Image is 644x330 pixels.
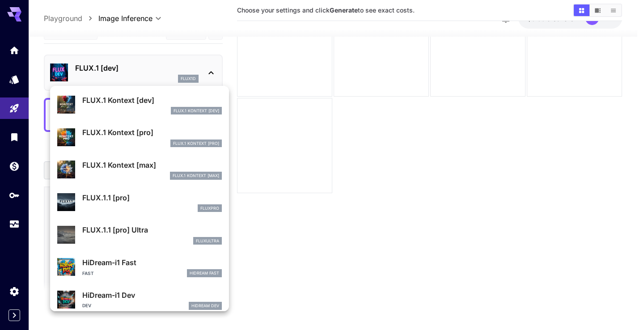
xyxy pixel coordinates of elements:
p: FLUX.1 Kontext [pro] [173,140,219,147]
p: fluxultra [196,238,219,244]
p: Dev [82,302,91,309]
div: FLUX.1 Kontext [max]FLUX.1 Kontext [max] [57,156,222,183]
p: HiDream-i1 Dev [82,290,222,300]
div: HiDream-i1 DevDevHiDream Dev [57,286,222,313]
div: FLUX.1 Kontext [dev]FLUX.1 Kontext [dev] [57,91,222,118]
p: HiDream-i1 Fast [82,257,222,268]
p: FLUX.1.1 [pro] [82,192,222,203]
p: FLUX.1 Kontext [dev] [82,95,222,106]
div: FLUX.1.1 [pro] Ultrafluxultra [57,221,222,248]
p: HiDream Dev [191,303,219,309]
p: HiDream Fast [190,270,219,276]
p: Fast [82,270,94,277]
p: FLUX.1 Kontext [pro] [82,127,222,138]
p: FLUX.1 Kontext [dev] [174,108,219,114]
div: FLUX.1.1 [pro]fluxpro [57,189,222,216]
p: FLUX.1 Kontext [max] [82,160,222,170]
div: FLUX.1 Kontext [pro]FLUX.1 Kontext [pro] [57,123,222,151]
div: HiDream-i1 FastFastHiDream Fast [57,254,222,281]
p: FLUX.1 Kontext [max] [173,173,219,179]
p: fluxpro [200,205,219,212]
p: FLUX.1.1 [pro] Ultra [82,224,222,235]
